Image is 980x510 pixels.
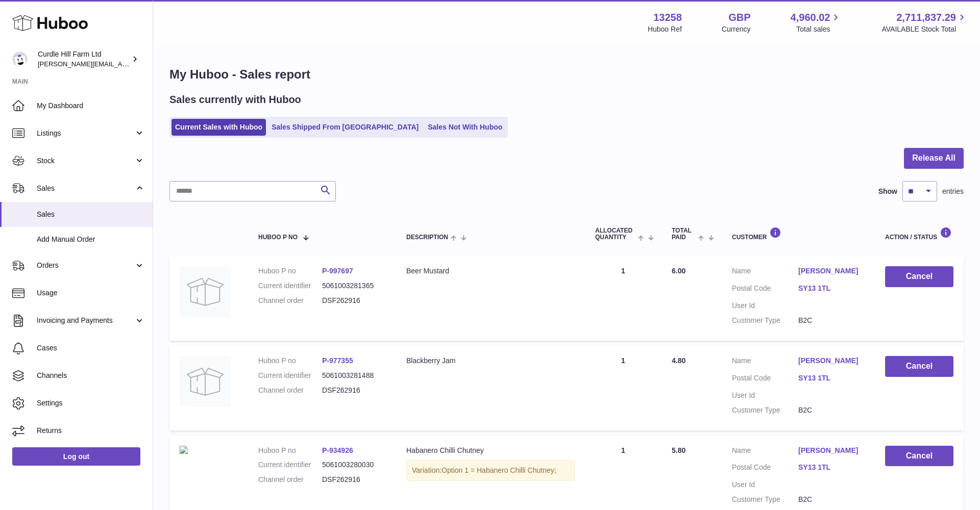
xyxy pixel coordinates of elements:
span: AVAILABLE Stock Total [881,24,968,34]
div: Blackberry Jam [406,356,575,366]
span: Option 1 = Habanero Chilli Chutney; [442,466,556,474]
span: 4,960.02 [791,11,830,24]
span: Total sales [796,24,842,34]
span: Usage [37,288,145,298]
span: Description [406,234,448,241]
span: 2,711,837.29 [896,11,956,24]
span: Cases [37,343,145,353]
span: 4.80 [672,356,685,365]
div: Action / Status [885,227,953,241]
div: Customer [732,227,865,241]
div: Habanero Chilli Chutney [406,446,575,455]
dt: Name [732,446,798,458]
a: SY13 1TL [798,373,865,383]
strong: 13258 [653,11,682,24]
a: 2,711,837.29 AVAILABLE Stock Total [881,11,968,34]
a: [PERSON_NAME] [798,266,865,276]
a: Sales Not With Huboo [424,119,506,136]
dt: User Id [732,480,798,490]
img: no-photo.jpg [180,356,231,407]
label: Show [878,187,897,196]
img: no-photo.jpg [180,266,231,317]
dt: Customer Type [732,405,798,415]
dt: Huboo P no [258,356,322,366]
dt: Channel order [258,296,322,305]
span: Channels [37,371,145,380]
a: [PERSON_NAME] [798,446,865,455]
button: Release All [904,148,964,169]
dt: Name [732,266,798,278]
dd: B2C [798,495,865,504]
span: [PERSON_NAME][EMAIL_ADDRESS][DOMAIN_NAME] [38,60,205,68]
button: Cancel [885,446,953,467]
div: Beer Mustard [406,266,575,276]
span: entries [942,187,964,196]
dd: DSF262916 [322,296,386,305]
h1: My Huboo - Sales report [169,66,964,83]
dt: User Id [732,391,798,400]
dt: Name [732,356,798,368]
div: Curdle Hill Farm Ltd [38,49,130,69]
span: Listings [37,129,134,138]
span: Huboo P no [258,234,298,241]
td: 1 [585,346,661,430]
td: 1 [585,256,661,341]
dt: Customer Type [732,495,798,504]
a: 4,960.02 Total sales [791,11,842,34]
dd: DSF262916 [322,475,386,484]
img: miranda@diddlysquatfarmshop.com [12,52,28,67]
dd: DSF262916 [322,386,386,395]
span: Sales [37,184,134,193]
dt: Current identifier [258,281,322,291]
a: P-977355 [322,356,353,365]
dd: B2C [798,316,865,325]
div: Huboo Ref [648,24,682,34]
dt: Postal Code [732,284,798,296]
a: P-934926 [322,446,353,454]
span: Settings [37,398,145,408]
span: 5.80 [672,446,685,454]
a: Sales Shipped From [GEOGRAPHIC_DATA] [268,119,422,136]
dd: B2C [798,405,865,415]
dt: Current identifier [258,460,322,470]
span: Orders [37,261,134,270]
dt: Postal Code [732,463,798,475]
span: Invoicing and Payments [37,316,134,325]
img: EOB_7199EOB.jpg [180,446,188,454]
span: Sales [37,210,145,219]
dd: 5061003281488 [322,371,386,380]
dt: Postal Code [732,373,798,386]
a: Current Sales with Huboo [171,119,266,136]
dt: Channel order [258,475,322,484]
dt: User Id [732,301,798,311]
dt: Huboo P no [258,446,322,455]
a: SY13 1TL [798,284,865,293]
dt: Huboo P no [258,266,322,276]
button: Cancel [885,266,953,287]
dt: Channel order [258,386,322,395]
strong: GBP [728,11,750,24]
dd: 5061003280030 [322,460,386,470]
span: Add Manual Order [37,235,145,244]
a: SY13 1TL [798,463,865,472]
span: Total paid [672,227,696,241]
span: Stock [37,156,134,166]
a: Log out [12,447,140,466]
span: Returns [37,426,145,436]
span: 6.00 [672,267,685,275]
div: Currency [722,24,751,34]
dt: Customer Type [732,316,798,325]
span: ALLOCATED Quantity [595,227,635,241]
a: [PERSON_NAME] [798,356,865,366]
a: P-997697 [322,267,353,275]
h2: Sales currently with Huboo [169,93,301,107]
div: Variation: [406,460,575,481]
dt: Current identifier [258,371,322,380]
span: My Dashboard [37,101,145,111]
button: Cancel [885,356,953,377]
dd: 5061003281365 [322,281,386,291]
